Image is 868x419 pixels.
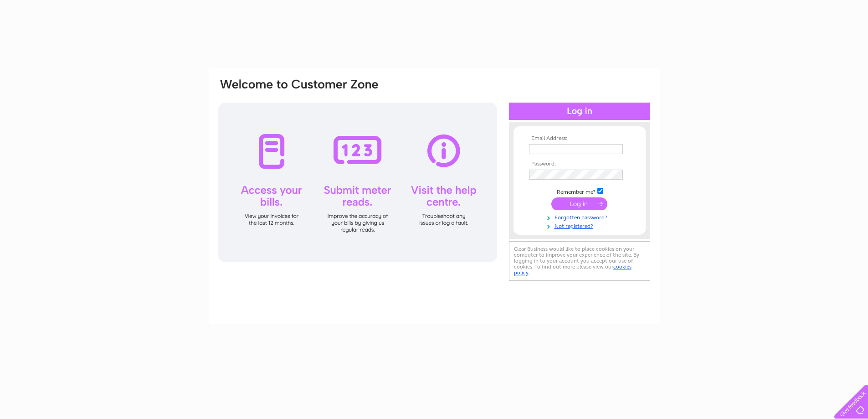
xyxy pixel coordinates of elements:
[551,197,607,210] input: Submit
[527,135,632,142] th: Email Address:
[527,161,632,167] th: Password:
[509,241,650,281] div: Clear Business would like to place cookies on your computer to improve your experience of the sit...
[514,264,632,276] a: cookies policy
[529,212,632,221] a: Forgotten password?
[527,186,632,196] td: Remember me?
[529,221,632,230] a: Not registered?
